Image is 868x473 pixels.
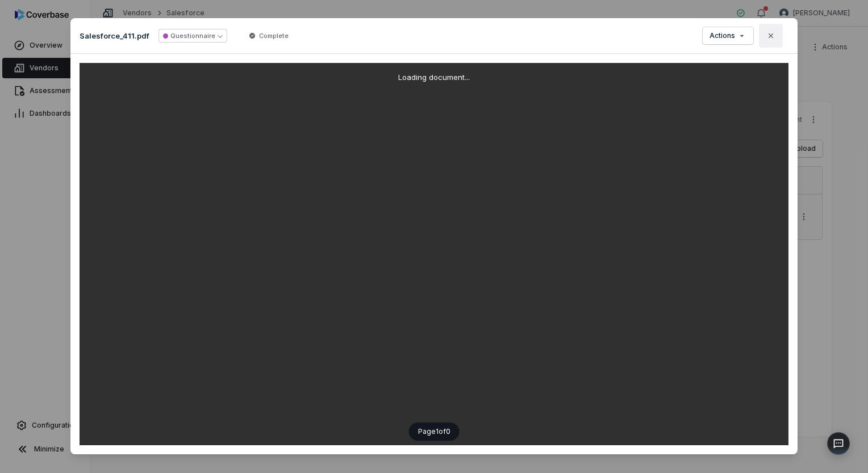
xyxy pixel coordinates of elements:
[703,27,753,44] button: Actions
[259,31,289,40] span: Complete
[80,63,788,92] div: Loading document...
[158,29,227,43] button: Questionnaire
[710,31,735,40] span: Actions
[409,423,460,441] div: Page 1 of 0
[80,31,149,41] p: Salesforce_411.pdf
